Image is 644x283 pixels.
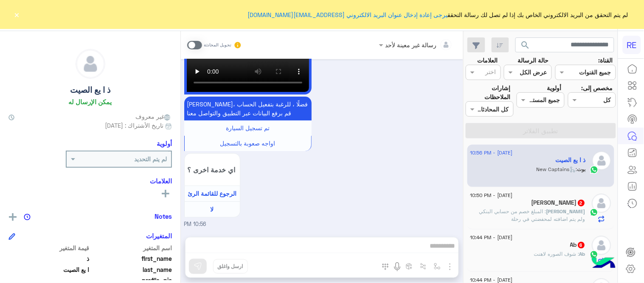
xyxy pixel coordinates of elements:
label: أولوية [547,83,562,92]
img: defaultAdmin.png [592,151,611,170]
label: القناة: [598,56,613,65]
span: ا يع الصيت [8,265,90,274]
span: لا [211,206,214,213]
button: search [515,37,536,56]
label: مخصص إلى: [581,83,613,92]
span: [DATE] - 10:56 PM [470,149,513,157]
span: المبلغ خصم من حسابي البنكي ولم يتم اضافته لمحفضتي في رحلة [480,208,586,222]
h5: Ali Alharbi [532,199,586,206]
h6: أولوية [157,140,172,147]
h6: Notes [155,212,172,220]
h6: المتغيرات [146,232,172,240]
span: 6 [578,242,585,249]
div: اختر [486,67,498,78]
small: تحويل المحادثة [204,42,232,49]
img: notes [24,214,31,220]
span: الرجوع للقائمة الرئ [188,190,236,197]
span: search [520,40,531,50]
img: add [9,213,17,221]
span: [DATE] - 10:44 PM [470,234,513,241]
a: يرجى إعادة إدخال عنوان البريد الالكتروني [EMAIL_ADDRESS][DOMAIN_NAME] [248,11,448,18]
h6: يمكن الإرسال له [69,98,112,106]
span: لم يتم التحقق من البريد الالكتروني الخاص بك إذا لم تصل لك رسالة التحقق [248,10,628,19]
label: إشارات الملاحظات [466,83,511,102]
div: RE [623,36,641,54]
span: first_name [91,254,172,263]
span: شوف الصوره لاهنت [534,251,580,257]
h5: ذ ا يع الصيت [556,157,586,164]
button: ارسل واغلق [213,259,248,274]
span: غير معروف [135,112,172,121]
h5: ذ ا يع الصيت [70,85,110,95]
span: قيمة المتغير [8,243,90,252]
img: defaultAdmin.png [592,236,611,255]
span: اواجه صعوبة بالتسجيل [220,140,276,147]
span: اسم المتغير [91,243,172,252]
span: Ab [580,251,586,257]
img: hulul-logo.png [589,249,619,279]
span: ذ [8,254,90,263]
span: 10:56 PM [184,220,206,229]
span: بوت [577,166,586,172]
span: [DATE] - 10:50 PM [470,192,513,199]
label: حالة الرسالة [518,56,549,65]
label: العلامات [477,56,498,65]
span: last_name [91,265,172,274]
span: [PERSON_NAME] [547,208,586,214]
span: 2 [578,200,585,206]
h6: العلامات [8,177,172,185]
img: WhatsApp [590,250,599,259]
button: تطبيق الفلاتر [466,123,616,138]
h5: Ab [571,241,586,249]
img: WhatsApp [590,208,599,217]
button: × [13,10,21,19]
span: تم تسجيل السيارة [226,124,270,131]
p: 8/9/2025, 10:56 PM [184,97,312,120]
span: تاريخ الأشتراك : [DATE] [105,121,163,130]
img: defaultAdmin.png [76,49,105,78]
img: defaultAdmin.png [592,194,611,213]
span: : New Captains [537,166,577,172]
span: اي خدمة اخرى ؟ [188,166,237,174]
img: WhatsApp [590,166,599,174]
